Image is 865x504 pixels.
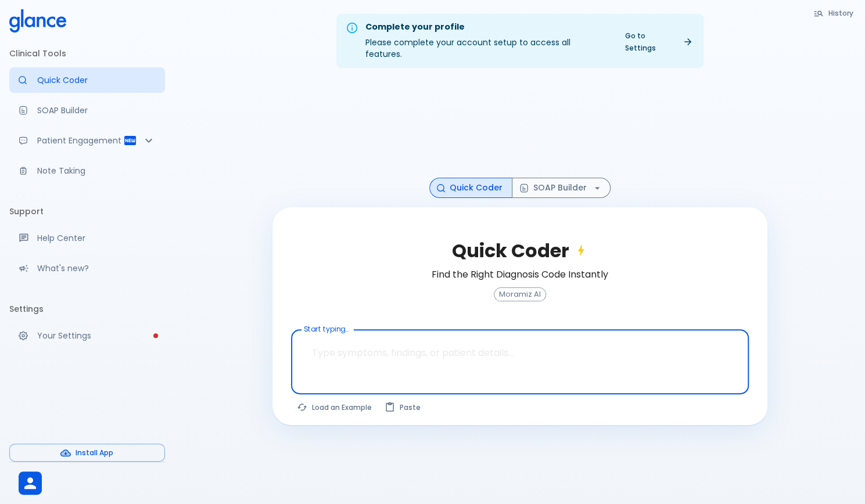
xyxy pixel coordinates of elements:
div: Complete your profile [365,21,609,34]
a: Get help from our support team [9,225,165,251]
div: Recent updates and feature releases [9,255,165,281]
div: Patient Reports & Referrals [9,128,165,153]
button: History [807,5,860,21]
p: SOAP Builder [37,105,156,116]
button: Paste from clipboard [379,399,428,416]
span: Moramiz AI [494,290,545,299]
li: Clinical Tools [9,39,165,67]
a: Moramiz: Find ICD10AM codes instantly [9,67,165,93]
button: Load a random example [291,399,379,416]
a: Advanced note-taking [9,158,165,183]
button: SOAP Builder [512,178,611,198]
p: Quick Coder [37,74,156,86]
p: What's new? [37,262,156,274]
h6: Find the Right Diagnosis Code Instantly [432,267,608,283]
p: Help Center [37,232,156,244]
div: Please complete your account setup to access all features. [365,17,609,64]
p: Your Settings [37,330,156,341]
button: Install App [9,444,165,462]
li: Support [9,197,165,225]
a: Please complete account setup [9,323,165,348]
p: Note Taking [37,165,156,177]
button: Quick Coder [429,178,512,198]
h2: Quick Coder [452,240,588,262]
p: Patient Engagement [37,135,123,146]
li: Settings [9,295,165,323]
a: Docugen: Compose a clinical documentation in seconds [9,98,165,123]
a: Go to Settings [618,27,699,56]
